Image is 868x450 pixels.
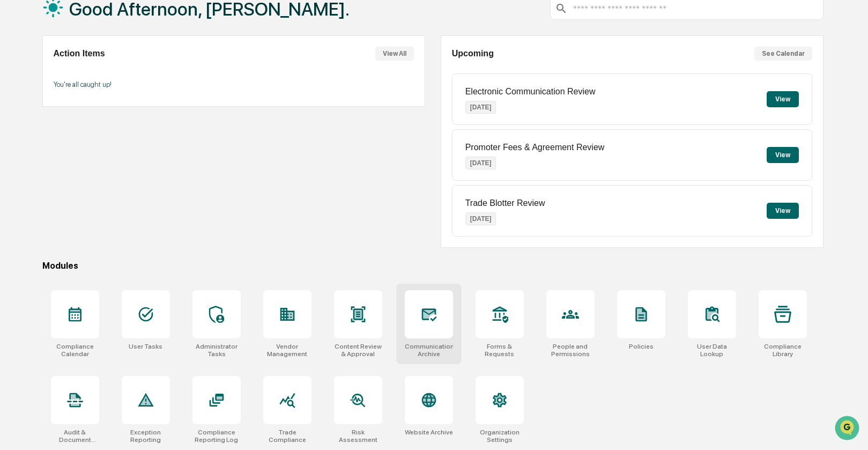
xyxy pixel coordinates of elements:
[78,136,86,145] div: 🗄️
[21,156,68,166] span: Data Lookup
[11,23,195,40] p: How can we help?
[11,157,19,165] div: 🔎
[759,343,807,358] div: Compliance Library
[6,151,72,171] a: 🔎Data Lookup
[21,135,69,146] span: Preclearance
[476,343,524,358] div: Forms & Requests
[546,343,595,358] div: People and Permissions
[834,415,863,444] iframe: Open customer support
[129,343,162,350] div: User Tasks
[767,147,799,163] button: View
[182,85,195,98] button: Start new chat
[465,143,605,152] p: Promoter Fees & Agreement Review
[754,47,812,61] button: See Calendar
[54,49,105,58] h2: Action Items
[122,429,170,444] div: Exception Reporting
[405,429,453,436] div: Website Archive
[465,157,496,169] p: [DATE]
[51,429,99,444] div: Audit & Document Logs
[375,47,414,61] button: View All
[192,343,241,358] div: Administrator Tasks
[688,343,736,358] div: User Data Lookup
[405,343,453,358] div: Communications Archive
[192,429,241,444] div: Compliance Reporting Log
[51,343,99,358] div: Compliance Calendar
[465,101,496,114] p: [DATE]
[76,181,130,190] a: Powered byPylon
[465,198,545,208] p: Trade Blotter Review
[36,93,136,101] div: We're available if you need us!
[465,212,496,225] p: [DATE]
[6,131,73,150] a: 🖐️Preclearance
[452,49,494,58] h2: Upcoming
[263,429,311,444] div: Trade Compliance
[767,203,799,219] button: View
[42,261,824,271] div: Modules
[334,343,382,358] div: Content Review & Approval
[11,82,30,101] img: 1746055101610-c473b297-6a78-478c-a979-82029cc54cd1
[334,429,382,444] div: Risk Assessment
[54,80,414,88] p: You're all caught up!
[107,182,130,190] span: Pylon
[465,87,596,97] p: Electronic Communication Review
[629,343,654,350] div: Policies
[476,429,524,444] div: Organization Settings
[11,136,19,145] div: 🖐️
[88,135,133,146] span: Attestations
[263,343,311,358] div: Vendor Management
[767,91,799,107] button: View
[73,131,137,150] a: 🗄️Attestations
[36,82,176,93] div: Start new chat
